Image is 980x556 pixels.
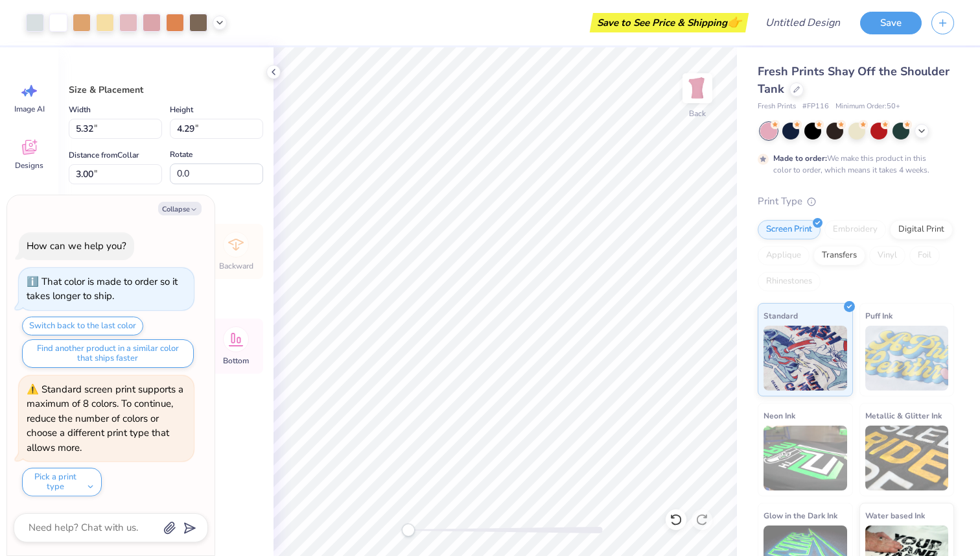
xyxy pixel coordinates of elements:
div: Standard screen print supports a maximum of 8 colors. To continue, reduce the number of colors or... [27,383,183,454]
div: Applique [758,246,810,265]
span: Puff Ink [865,309,892,322]
span: Minimum Order: 50 + [835,101,900,112]
button: Save [860,12,922,34]
div: Vinyl [869,246,905,265]
span: # FP116 [802,101,829,112]
span: Fresh Prints Shay Off the Shoulder Tank [758,64,950,97]
input: Untitled Design [755,10,850,36]
span: Fresh Prints [758,101,796,112]
span: 👉 [727,14,741,30]
div: Size & Placement [69,83,263,97]
span: Water based Ink [865,509,925,522]
button: Pick a print type [22,468,102,496]
div: Transfers [813,246,865,265]
label: Width [69,102,91,117]
img: Neon Ink [764,426,847,490]
div: Embroidery [824,220,886,239]
div: That color is made to order so it takes longer to ship. [27,275,178,303]
button: Switch back to the last color [22,317,143,335]
label: Height [170,102,193,117]
div: Digital Print [890,220,953,239]
div: Screen Print [758,220,821,239]
div: Print Type [758,194,954,209]
span: Image AI [14,104,45,114]
img: Metallic & Glitter Ink [865,426,949,490]
div: Save to See Price & Shipping [593,13,745,32]
div: Accessibility label [402,524,415,537]
label: Rotate [170,147,192,162]
img: Puff Ink [865,326,949,391]
button: Collapse [158,202,202,215]
img: Back [684,75,710,101]
span: Glow in the Dark Ink [764,509,837,522]
label: Distance from Collar [69,147,139,163]
span: Bottom [223,356,249,366]
div: Foil [909,246,940,265]
span: Neon Ink [764,409,795,422]
strong: Made to order: [773,153,827,163]
div: How can we help you? [27,239,126,252]
div: Back [689,108,706,119]
span: Designs [15,160,43,171]
img: Standard [764,326,847,391]
div: We make this product in this color to order, which means it takes 4 weeks. [773,152,933,176]
span: Metallic & Glitter Ink [865,409,942,422]
button: Find another product in a similar color that ships faster [22,339,194,368]
div: Rhinestones [758,272,821,291]
span: Standard [764,309,798,322]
